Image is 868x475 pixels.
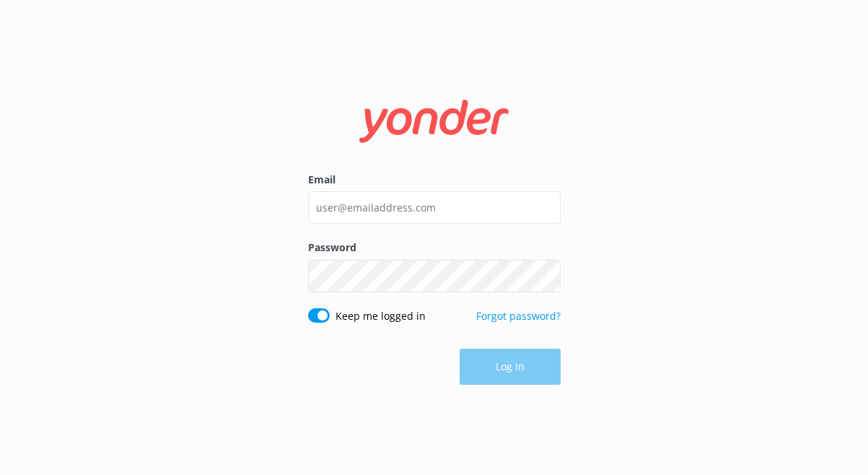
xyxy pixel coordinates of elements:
[532,261,561,290] button: Show password
[308,191,561,224] input: user@emailaddress.com
[308,240,561,256] label: Password
[476,309,561,323] a: Forgot password?
[336,308,426,324] label: Keep me logged in
[308,172,561,188] label: Email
